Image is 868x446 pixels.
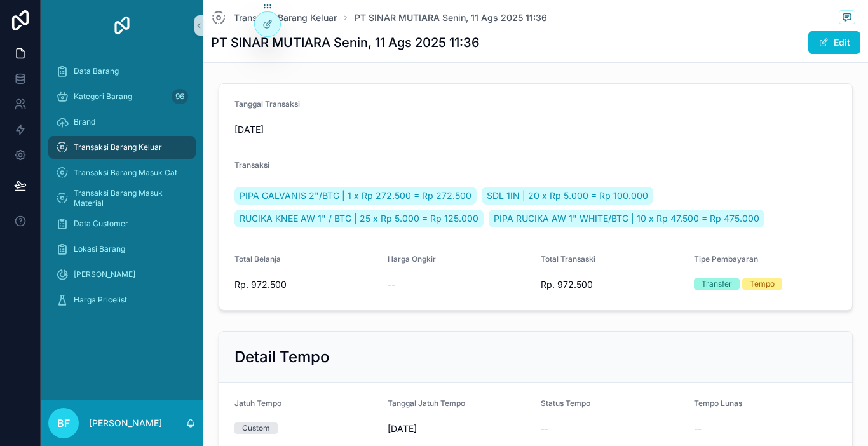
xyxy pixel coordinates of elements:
[74,117,95,127] span: Brand
[234,398,281,408] span: Jatuh Tempo
[48,60,196,83] a: Data Barang
[234,11,337,24] span: Transaksi Barang Keluar
[74,295,127,305] span: Harga Pricelist
[74,244,125,254] span: Lokasi Barang
[112,15,132,36] img: App logo
[74,66,119,76] span: Data Barang
[694,254,758,264] span: Tipe Pembayaran
[48,111,196,133] a: Brand
[48,187,196,210] a: Transaksi Barang Masuk Material
[482,187,653,205] a: SDL 1IN | 20 x Rp 5.000 = Rp 100.000
[74,91,132,102] span: Kategori Barang
[48,212,196,235] a: Data Customer
[541,422,548,435] span: --
[41,51,203,328] div: scrollable content
[541,254,595,264] span: Total Transaski
[234,160,269,170] span: Transaksi
[172,89,188,104] div: 96
[48,263,196,286] a: [PERSON_NAME]
[541,278,684,291] span: Rp. 972.500
[694,398,742,408] span: Tempo Lunas
[211,34,480,51] h1: PT SINAR MUTIARA Senin, 11 Ags 2025 11:36
[48,161,196,184] a: Transaksi Barang Masuk Cat
[702,278,732,290] div: Transfer
[48,136,196,159] a: Transaksi Barang Keluar
[750,278,775,290] div: Tempo
[74,269,135,280] span: [PERSON_NAME]
[234,210,484,227] a: RUCIKA KNEE AW 1" / BTG | 25 x Rp 5.000 = Rp 125.000
[74,142,162,152] span: Transaksi Barang Keluar
[48,238,196,260] a: Lokasi Barang
[57,416,70,431] span: BF
[541,398,590,408] span: Status Tempo
[234,278,377,291] span: Rp. 972.500
[494,212,759,225] span: PIPA RUCIKA AW 1" WHITE/BTG | 10 x Rp 47.500 = Rp 475.000
[240,189,471,202] span: PIPA GALVANIS 2"/BTG | 1 x Rp 272.500 = Rp 272.500
[234,99,300,109] span: Tanggal Transaksi
[388,278,395,291] span: --
[388,254,436,264] span: Harga Ongkir
[388,398,465,408] span: Tanggal Jatuh Tempo
[355,11,547,24] a: PT SINAR MUTIARA Senin, 11 Ags 2025 11:36
[74,219,128,229] span: Data Customer
[74,168,177,178] span: Transaksi Barang Masuk Cat
[234,254,281,264] span: Total Belanja
[694,422,702,435] span: --
[242,422,270,434] div: Custom
[240,212,478,225] span: RUCIKA KNEE AW 1" / BTG | 25 x Rp 5.000 = Rp 125.000
[234,187,477,205] a: PIPA GALVANIS 2"/BTG | 1 x Rp 272.500 = Rp 272.500
[489,210,764,227] a: PIPA RUCIKA AW 1" WHITE/BTG | 10 x Rp 47.500 = Rp 475.000
[808,31,860,54] button: Edit
[48,85,196,108] a: Kategori Barang96
[89,417,162,429] p: [PERSON_NAME]
[211,10,337,25] a: Transaksi Barang Keluar
[487,189,648,202] span: SDL 1IN | 20 x Rp 5.000 = Rp 100.000
[388,422,531,435] span: [DATE]
[48,288,196,311] a: Harga Pricelist
[234,123,377,136] span: [DATE]
[74,188,183,208] span: Transaksi Barang Masuk Material
[234,347,330,367] h2: Detail Tempo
